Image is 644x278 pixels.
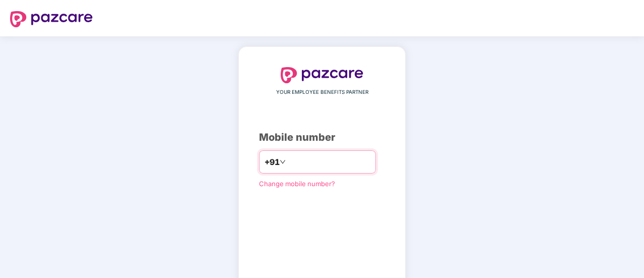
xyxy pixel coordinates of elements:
a: Change mobile number? [259,180,335,188]
img: logo [10,11,93,27]
span: +91 [265,156,280,169]
div: Mobile number [259,130,385,145]
span: YOUR EMPLOYEE BENEFITS PARTNER [276,88,368,96]
img: logo [281,67,363,83]
span: down [280,159,286,165]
